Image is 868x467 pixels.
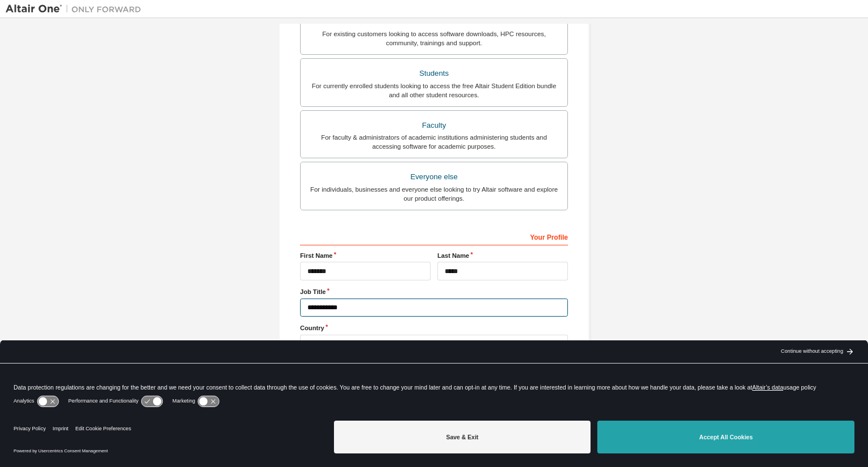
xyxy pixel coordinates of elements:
img: Altair One [6,3,147,15]
label: Country [300,323,568,332]
div: For currently enrolled students looking to access the free Altair Student Edition bundle and all ... [307,81,561,100]
div: For faculty & administrators of academic institutions administering students and accessing softwa... [307,133,561,151]
div: For existing customers looking to access software downloads, HPC resources, community, trainings ... [307,29,561,47]
div: Your Profile [300,227,568,245]
div: For individuals, businesses and everyone else looking to try Altair software and explore our prod... [307,185,561,203]
label: First Name [300,251,431,260]
label: Last Name [437,251,568,260]
div: Faculty [307,118,561,133]
label: Job Title [300,287,568,296]
div: Students [307,66,561,81]
div: Everyone else [307,169,561,185]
